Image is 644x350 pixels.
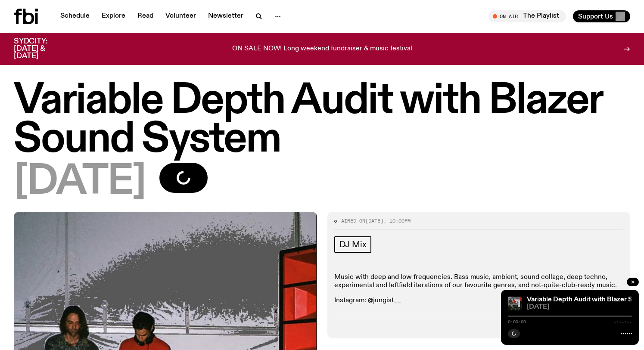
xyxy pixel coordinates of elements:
[573,10,630,22] button: Support Us
[160,10,201,22] a: Volunteer
[339,240,367,249] span: DJ Mix
[508,320,526,324] span: 0:00:00
[232,45,412,53] p: ON SALE NOW! Long weekend fundraiser & music festival
[14,38,69,60] h3: SYDCITY: [DATE] & [DATE]
[14,163,146,201] span: [DATE]
[365,217,383,224] span: [DATE]
[488,10,566,22] button: On AirThe Playlist
[132,10,159,22] a: Read
[383,217,411,224] span: , 10:00pm
[527,304,632,310] span: [DATE]
[578,12,613,20] span: Support Us
[341,217,365,224] span: Aired on
[96,10,131,22] a: Explore
[203,10,249,22] a: Newsletter
[334,236,372,253] a: DJ Mix
[14,82,630,159] h1: Variable Depth Audit with Blazer Sound System
[334,297,624,305] p: Instagram: @jungist__
[614,320,632,324] span: -:--:--
[55,10,95,22] a: Schedule
[334,273,624,290] p: Music with deep and low frequencies. Bass music, ambient, sound collage, deep techno, experimenta...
